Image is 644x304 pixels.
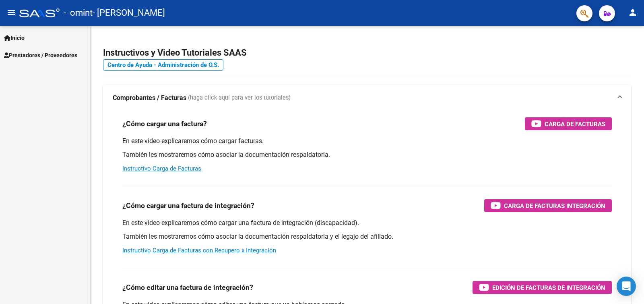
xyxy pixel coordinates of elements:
[122,165,201,172] a: Instructivo Carga de Facturas
[122,247,276,254] a: Instructivo Carga de Facturas con Recupero x Integración
[103,85,631,111] mat-expansion-panel-header: Comprobantes / Facturas (haga click aquí para ver los tutoriales)
[122,200,254,211] h3: ¿Cómo cargar una factura de integración?
[617,277,636,296] div: Open Intercom Messenger
[6,8,16,17] mat-icon: menu
[64,4,93,22] span: - omint
[122,282,253,293] h3: ¿Cómo editar una factura de integración?
[122,232,612,241] p: También les mostraremos cómo asociar la documentación respaldatoria y el legajo del afiliado.
[492,283,605,293] span: Edición de Facturas de integración
[122,137,612,146] p: En este video explicaremos cómo cargar facturas.
[122,219,612,227] p: En este video explicaremos cómo cargar una factura de integración (discapacidad).
[4,51,77,60] span: Prestadores / Proveedores
[628,8,638,17] mat-icon: person
[545,119,605,129] span: Carga de Facturas
[113,94,186,102] strong: Comprobantes / Facturas
[484,199,612,212] button: Carga de Facturas Integración
[188,94,291,102] span: (haga click aquí para ver los tutoriales)
[103,45,631,60] h2: Instructivos y Video Tutoriales SAAS
[122,118,207,129] h3: ¿Cómo cargar una factura?
[122,150,612,159] p: También les mostraremos cómo asociar la documentación respaldatoria.
[473,281,612,294] button: Edición de Facturas de integración
[93,4,165,22] span: - [PERSON_NAME]
[4,33,25,42] span: Inicio
[103,59,223,71] a: Centro de Ayuda - Administración de O.S.
[504,201,605,211] span: Carga de Facturas Integración
[525,117,612,130] button: Carga de Facturas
